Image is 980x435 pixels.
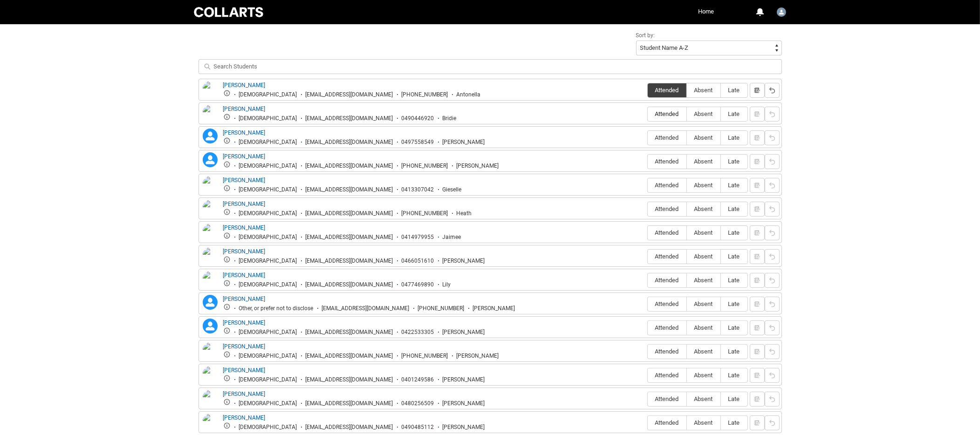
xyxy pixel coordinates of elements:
div: [PHONE_NUMBER] [402,163,448,170]
span: Late [721,419,747,426]
div: [EMAIL_ADDRESS][DOMAIN_NAME] [306,329,393,336]
div: [PERSON_NAME] [457,353,499,360]
button: Reset [765,178,780,193]
span: Sort by: [636,32,655,39]
div: [DEMOGRAPHIC_DATA] [239,186,297,193]
img: Heath Sullivan [203,200,218,220]
button: Reset [765,320,780,335]
div: [PERSON_NAME] [473,305,515,312]
div: 0401249586 [402,376,434,383]
div: [EMAIL_ADDRESS][DOMAIN_NAME] [322,305,410,312]
a: [PERSON_NAME] [223,367,266,374]
div: [EMAIL_ADDRESS][DOMAIN_NAME] [306,234,393,241]
div: [PHONE_NUMBER] [418,305,465,312]
div: 0422533305 [402,329,434,336]
span: Absent [687,110,720,117]
div: [DEMOGRAPHIC_DATA] [239,163,297,170]
span: Late [721,395,747,402]
img: Shanelle Cooper [203,414,218,434]
div: Gieselle [443,186,462,193]
span: Attended [648,253,686,260]
span: Attended [648,419,686,426]
div: [DEMOGRAPHIC_DATA] [239,376,297,383]
div: [PERSON_NAME] [443,400,485,407]
div: [EMAIL_ADDRESS][DOMAIN_NAME] [306,115,393,122]
div: 0466051610 [402,258,434,265]
span: Attended [648,372,686,379]
span: Late [721,324,747,331]
div: [EMAIL_ADDRESS][DOMAIN_NAME] [306,353,393,360]
div: [PHONE_NUMBER] [402,353,448,360]
div: [EMAIL_ADDRESS][DOMAIN_NAME] [306,163,393,170]
div: 0490446920 [402,115,434,122]
div: [EMAIL_ADDRESS][DOMAIN_NAME] [306,186,393,193]
button: Reset [765,297,780,312]
div: [PERSON_NAME] [443,329,485,336]
div: [DEMOGRAPHIC_DATA] [239,424,297,431]
a: [PERSON_NAME] [223,319,266,326]
span: Attended [648,300,686,307]
div: Lily [443,281,451,288]
div: [EMAIL_ADDRESS][DOMAIN_NAME] [306,210,393,217]
div: [DEMOGRAPHIC_DATA] [239,258,297,265]
button: Reset [765,202,780,217]
span: Absent [687,372,720,379]
div: [DEMOGRAPHIC_DATA] [239,210,297,217]
div: [DEMOGRAPHIC_DATA] [239,91,297,98]
span: Absent [687,348,720,355]
div: [DEMOGRAPHIC_DATA] [239,329,297,336]
button: Reset [765,415,780,430]
button: Reset [765,273,780,288]
button: Reset [765,344,780,359]
img: Lily Lamont [203,271,218,292]
div: [EMAIL_ADDRESS][DOMAIN_NAME] [306,424,393,431]
button: Reset [765,154,780,169]
a: [PERSON_NAME] [223,201,266,207]
span: Attended [648,229,686,236]
div: [PERSON_NAME] [443,424,485,431]
span: Absent [687,158,720,165]
div: [PERSON_NAME] [457,163,499,170]
div: [EMAIL_ADDRESS][DOMAIN_NAME] [306,258,393,265]
span: Attended [648,277,686,284]
div: 0480256509 [402,400,434,407]
a: [PERSON_NAME] [223,177,266,184]
div: 0477469890 [402,281,434,288]
button: Reset [765,392,780,407]
a: [PERSON_NAME] [223,343,266,350]
span: Attended [648,87,686,94]
div: [EMAIL_ADDRESS][DOMAIN_NAME] [306,281,393,288]
button: Reset [765,225,780,240]
span: Late [721,348,747,355]
a: Home [696,5,717,19]
a: [PERSON_NAME] [223,391,266,397]
span: Absent [687,253,720,260]
span: Attended [648,395,686,402]
span: Late [721,182,747,189]
div: [PERSON_NAME] [443,258,485,265]
lightning-icon: Mael Kefi [203,295,218,310]
img: Kate Bradley [203,247,218,268]
button: User Profile Jade.Roberts [774,4,788,19]
a: [PERSON_NAME] [223,415,266,421]
div: 0490485112 [402,424,434,431]
img: Gieselle Fraser [203,176,218,197]
span: Attended [648,110,686,117]
span: Absent [687,229,720,236]
span: Absent [687,182,720,189]
img: Sasha Vuong [203,390,218,410]
div: [DEMOGRAPHIC_DATA] [239,234,297,241]
img: Bridie O'Halloran [203,105,218,125]
span: Late [721,87,747,94]
span: Late [721,134,747,141]
div: [EMAIL_ADDRESS][DOMAIN_NAME] [306,376,393,383]
input: Search Students [199,59,782,74]
a: [PERSON_NAME] [223,272,266,279]
img: Jade.Roberts [777,7,786,17]
div: 0497558549 [402,139,434,146]
div: 0414979955 [402,234,434,241]
span: Absent [687,87,720,94]
img: Jaimee Rogers [203,224,218,244]
div: [DEMOGRAPHIC_DATA] [239,400,297,407]
div: [PHONE_NUMBER] [402,91,448,98]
